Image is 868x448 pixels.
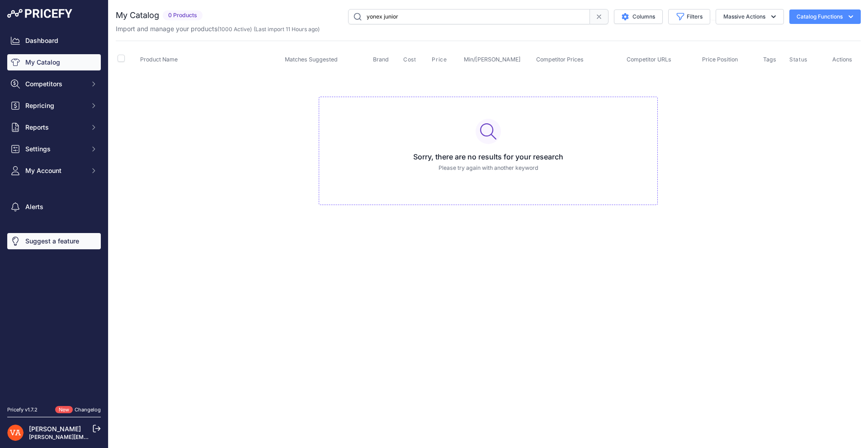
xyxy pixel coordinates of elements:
[403,56,418,63] button: Cost
[464,56,521,63] span: Min/[PERSON_NAME]
[140,56,178,63] span: Product Name
[7,406,38,414] div: Pricefy v1.7.2
[432,56,447,63] span: Price
[25,166,85,175] span: My Account
[7,9,72,18] img: Pricefy Logo
[7,119,101,135] button: Reports
[254,26,320,33] span: (Last import 11 Hours ago)
[432,56,448,63] button: Price
[789,9,861,24] button: Catalog Functions
[614,9,663,24] button: Columns
[7,54,101,70] a: My Catalog
[668,9,710,24] button: Filters
[536,56,584,63] span: Competitor Prices
[55,406,73,414] span: New
[373,56,389,63] span: Brand
[285,56,338,63] span: Matches Suggested
[217,26,252,33] span: ( )
[7,33,101,49] a: Dashboard
[789,56,809,63] button: Status
[326,164,650,173] p: Please try again with another keyword
[75,406,101,413] a: Changelog
[163,10,203,21] span: 0 Products
[25,79,85,89] span: Competitors
[25,101,85,110] span: Repricing
[7,199,101,215] a: Alerts
[7,163,101,179] button: My Account
[219,26,250,33] a: 1000 Active
[25,145,85,154] span: Settings
[348,9,590,24] input: Search
[116,9,159,22] h2: My Catalog
[627,56,671,63] span: Competitor URLs
[7,141,101,157] button: Settings
[763,56,776,63] span: Tags
[7,98,101,114] button: Repricing
[25,123,85,132] span: Reports
[7,233,101,249] a: Suggest a feature
[116,24,320,33] p: Import and manage your products
[29,425,81,433] a: [PERSON_NAME]
[403,56,416,63] span: Cost
[326,151,650,162] h3: Sorry, there are no results for your research
[832,56,852,63] span: Actions
[7,76,101,92] button: Competitors
[702,56,738,63] span: Price Position
[716,9,784,24] button: Massive Actions
[29,434,213,440] a: [PERSON_NAME][EMAIL_ADDRESS][PERSON_NAME][DOMAIN_NAME]
[7,33,101,395] nav: Sidebar
[789,56,807,63] span: Status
